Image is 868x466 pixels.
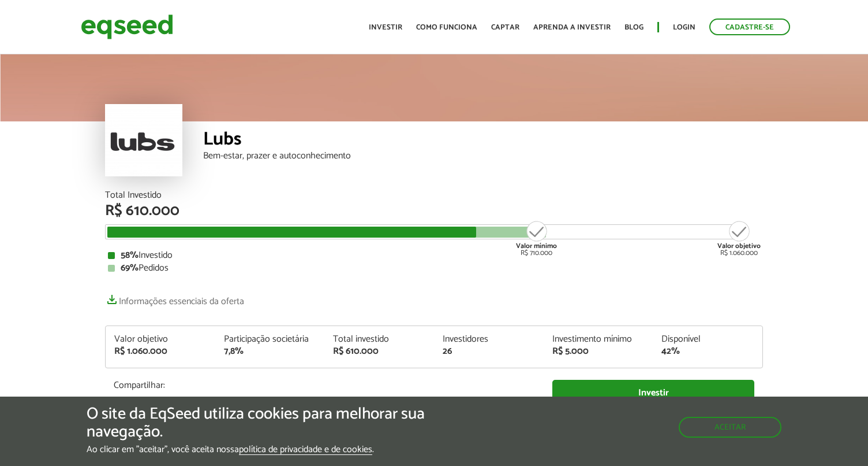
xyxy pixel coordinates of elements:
[552,347,645,356] div: R$ 5.000
[114,347,207,356] div: R$ 1.060.000
[552,335,645,344] div: Investimento mínimo
[121,247,139,263] strong: 58%
[224,347,316,356] div: 7,8%
[516,241,557,252] strong: Valor mínimo
[679,417,781,438] button: Aceitar
[369,24,402,31] a: Investir
[105,290,244,306] a: Informações essenciais da oferta
[624,24,643,31] a: Blog
[114,380,535,391] p: Compartilhar:
[717,220,761,257] div: R$ 1.060.000
[224,335,316,344] div: Participação societária
[114,335,207,344] div: Valor objetivo
[717,241,761,252] strong: Valor objetivo
[81,12,173,42] img: EqSeed
[416,24,477,31] a: Como funciona
[105,191,763,200] div: Total Investido
[491,24,519,31] a: Captar
[203,130,763,151] div: Lubs
[533,24,611,31] a: Aprenda a investir
[552,380,754,406] a: Investir
[661,335,754,344] div: Disponível
[515,220,558,257] div: R$ 710.000
[333,335,425,344] div: Total investido
[108,251,760,260] div: Investido
[203,151,763,161] div: Bem-estar, prazer e autoconhecimento
[333,347,425,356] div: R$ 610.000
[443,335,535,344] div: Investidores
[661,347,754,356] div: 42%
[108,264,760,273] div: Pedidos
[443,347,535,356] div: 26
[121,260,139,276] strong: 69%
[105,204,763,219] div: R$ 610.000
[87,444,503,455] p: Ao clicar em "aceitar", você aceita nossa .
[239,445,372,455] a: política de privacidade e de cookies
[673,24,695,31] a: Login
[709,19,790,35] a: Cadastre-se
[87,405,503,441] h5: O site da EqSeed utiliza cookies para melhorar sua navegação.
